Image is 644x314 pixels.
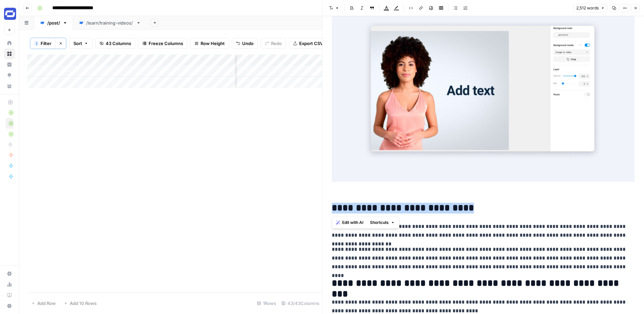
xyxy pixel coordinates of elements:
[4,290,15,301] a: Learning Hub
[342,220,363,226] span: Edit with AI
[367,218,397,227] button: Shortcuts
[4,279,15,290] a: Usage
[4,81,15,91] a: Your Data
[242,40,254,47] span: Undo
[73,40,82,47] span: Sort
[47,19,60,26] div: /post/
[138,38,187,49] button: Freeze Columns
[106,40,131,47] span: 43 Columns
[573,4,608,12] button: 2,512 words
[271,40,282,47] span: Redo
[4,5,15,22] button: Workspace: Synthesia
[41,40,51,47] span: Filter
[73,16,147,30] a: /learn/training-videos/
[30,38,55,49] button: 1Filter
[190,38,229,49] button: Row Height
[289,38,327,49] button: Export CSV
[333,218,366,227] button: Edit with AI
[232,38,258,49] button: Undo
[4,70,15,81] a: Opportunities
[149,40,183,47] span: Freeze Columns
[4,8,16,20] img: Synthesia Logo
[4,59,15,70] a: Insights
[279,298,322,309] div: 43/43 Columns
[27,298,60,309] button: Add Row
[4,38,15,48] a: Home
[60,298,101,309] button: Add 10 Rows
[37,300,56,307] span: Add Row
[86,19,133,26] div: /learn/training-videos/
[576,5,599,11] span: 2,512 words
[254,298,279,309] div: 1 Rows
[34,16,73,30] a: /post/
[4,268,15,279] a: Settings
[4,48,15,59] a: Browse
[69,38,93,49] button: Sort
[201,40,225,47] span: Row Height
[299,40,323,47] span: Export CSV
[36,41,38,46] span: 1
[4,301,15,311] button: Help + Support
[35,41,39,46] div: 1
[95,38,136,49] button: 43 Columns
[70,300,97,307] span: Add 10 Rows
[370,220,389,226] span: Shortcuts
[261,38,286,49] button: Redo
